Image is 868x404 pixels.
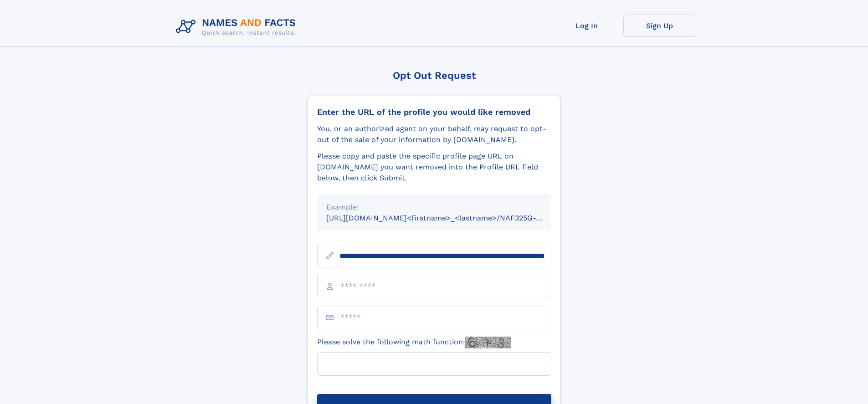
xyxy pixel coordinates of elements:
[317,123,551,145] div: You, or an authorized agent on your behalf, may request to opt-out of the sale of your informatio...
[623,15,696,37] a: Sign Up
[172,15,303,39] img: Logo Names and Facts
[326,214,569,222] small: [URL][DOMAIN_NAME]<firstname>_<lastname>/NAF325G-xxxxxxxx
[326,202,542,213] div: Example:
[317,107,551,117] div: Enter the URL of the profile you would like removed
[308,70,561,81] div: Opt Out Request
[317,151,551,184] div: Please copy and paste the specific profile page URL on [DOMAIN_NAME] you want removed into the Pr...
[550,15,623,37] a: Log In
[317,337,511,348] label: Please solve the following math function:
